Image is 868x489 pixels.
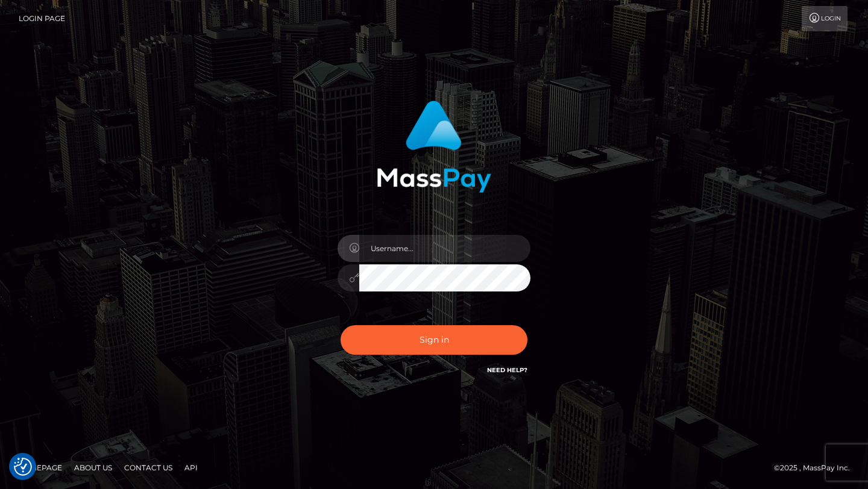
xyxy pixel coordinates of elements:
img: MassPay Login [377,101,491,193]
a: Login [802,6,848,31]
a: Login Page [19,6,65,31]
a: Contact Us [119,458,177,477]
button: Consent Preferences [14,458,32,476]
a: Homepage [13,458,67,477]
img: Revisit consent button [14,458,32,476]
div: © 2025 , MassPay Inc. [774,461,859,475]
a: API [180,458,203,477]
input: Username... [359,235,530,262]
a: Need Help? [487,366,527,374]
button: Sign in [341,325,527,355]
a: About Us [69,458,117,477]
